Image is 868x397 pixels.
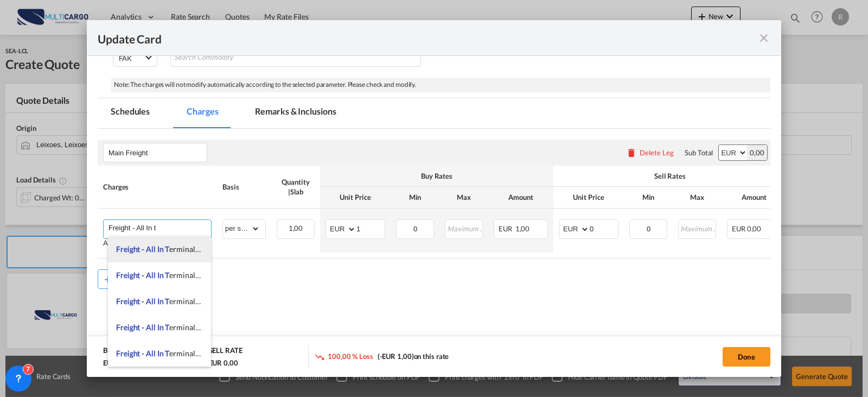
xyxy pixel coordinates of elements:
[174,98,231,128] md-tab-item: Charges
[103,274,113,285] md-icon: icon-plus md-link-fg s20
[747,145,767,160] div: 0,00
[116,270,169,280] span: Freight - All In T
[87,20,781,377] md-dialog: Update Card Port ...
[242,98,349,128] md-tab-item: Remarks & Inclusions
[116,349,169,358] span: Freight - All In T
[98,269,145,289] button: Add Leg
[111,78,770,92] div: Note: The charges will not modify automatically according to the selected parameter. Please check...
[98,98,360,128] md-pagination-wrapper: Use the left and right arrow keys to navigate between tabs
[174,49,273,66] input: Search Commodity
[488,187,553,208] th: Amount
[222,182,266,192] div: Basis
[116,349,221,358] span: Freight - All In Terminal/Door 4
[104,220,211,236] md-input-container: Freight - All In t
[209,358,238,368] div: EUR 0,00
[378,352,414,361] span: (-EUR 1,00)
[223,220,260,237] select: per shipping bill
[626,148,674,157] button: Delete Leg
[685,148,713,157] div: Sub Total
[328,352,373,361] span: 100,00 % Loss
[559,171,781,181] div: Sell Rates
[209,345,242,358] div: SELL RATE
[320,187,391,208] th: Unit Price
[325,171,548,181] div: Buy Rates
[590,220,618,236] input: 0
[515,224,530,233] span: 1,00
[679,220,716,236] input: Maximum Amount
[723,347,770,367] button: Done
[553,187,624,208] th: Unit Price
[116,244,169,254] span: Freight - All In T
[116,323,221,332] span: Freight - All In Terminal/Door 3
[314,351,325,362] md-icon: icon-trending-down
[673,187,722,208] th: Max
[98,98,163,128] md-tab-item: Schedules
[732,224,745,233] span: EUR
[722,187,787,208] th: Amount
[630,220,667,236] input: Minimum Amount
[170,47,421,67] md-chips-wrap: Chips container with autocompletion. Enter the text area, type text to search, and then use the u...
[757,31,770,45] md-icon: icon-close fg-AAA8AD m-0 pointer
[103,182,212,192] div: Charges
[116,297,221,306] span: Freight - All In Terminal/Door 2
[747,224,762,233] span: 0,00
[626,147,637,158] md-icon: icon-delete
[113,47,157,67] md-select: Select Cargo type: FAK
[439,187,488,208] th: Max
[499,224,514,233] span: EUR
[108,220,211,236] input: Charge Name
[116,323,169,332] span: Freight - All In T
[446,220,482,236] input: Maximum Amount
[119,54,132,62] div: FAK
[289,224,303,232] span: 1,00
[116,270,221,280] span: Freight - All In Terminal/Door 1
[103,345,136,358] div: BUY RATE
[103,358,132,368] div: EUR 1,00
[277,177,315,197] div: Quantity | Slab
[356,220,385,236] input: 1
[391,187,439,208] th: Min
[624,187,673,208] th: Min
[397,220,433,236] input: Minimum Amount
[640,148,674,157] div: Delete Leg
[108,144,207,161] input: Leg Name
[116,244,215,254] span: Freight - All In Terminal/Door
[314,351,449,363] div: on this rate
[116,297,169,306] span: Freight - All In T
[98,31,757,45] div: Update Card
[103,239,212,247] div: Adding a user defined charge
